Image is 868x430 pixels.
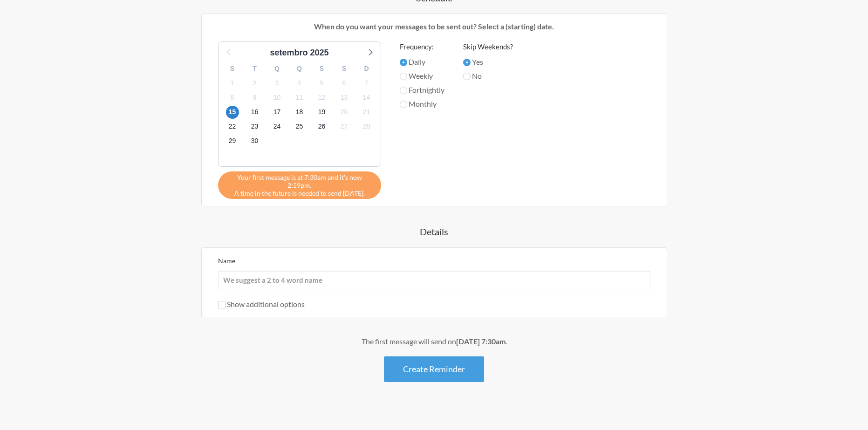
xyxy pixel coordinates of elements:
input: Show additional options [218,301,226,308]
span: quarta-feira, 15 de outubro de 2025 [226,106,239,119]
div: S [311,61,333,76]
span: segunda-feira, 6 de outubro de 2025 [338,76,351,89]
label: Skip Weekends? [463,41,513,52]
span: domingo, 26 de outubro de 2025 [315,120,328,133]
span: domingo, 12 de outubro de 2025 [315,91,328,104]
span: terça-feira, 14 de outubro de 2025 [360,91,373,104]
label: Daily [400,56,444,68]
div: T [244,61,266,76]
div: Q [288,61,311,76]
div: Q [266,61,288,76]
input: Weekly [400,73,407,80]
label: Monthly [400,98,444,109]
input: Monthly [400,101,407,108]
label: Frequency: [400,41,444,52]
span: terça-feira, 7 de outubro de 2025 [360,76,373,89]
span: sábado, 18 de outubro de 2025 [293,106,306,119]
span: quarta-feira, 22 de outubro de 2025 [226,120,239,133]
span: sexta-feira, 10 de outubro de 2025 [271,91,284,104]
span: quarta-feira, 8 de outubro de 2025 [226,91,239,104]
div: S [333,61,355,76]
div: S [221,61,244,76]
input: Daily [400,59,407,66]
button: Create Reminder [384,356,484,382]
span: sexta-feira, 24 de outubro de 2025 [271,120,284,133]
span: quinta-feira, 30 de outubro de 2025 [248,135,261,148]
span: sábado, 4 de outubro de 2025 [293,76,306,89]
input: We suggest a 2 to 4 word name [218,271,650,289]
div: The first message will send on . [164,336,704,347]
h4: Details [164,225,704,238]
span: terça-feira, 28 de outubro de 2025 [360,120,373,133]
span: quarta-feira, 29 de outubro de 2025 [226,135,239,148]
div: D [355,61,378,76]
label: Fortnightly [400,84,444,96]
span: terça-feira, 21 de outubro de 2025 [360,106,373,119]
span: sábado, 25 de outubro de 2025 [293,120,306,133]
span: quinta-feira, 23 de outubro de 2025 [248,120,261,133]
span: domingo, 19 de outubro de 2025 [315,106,328,119]
span: segunda-feira, 27 de outubro de 2025 [338,120,351,133]
span: quinta-feira, 16 de outubro de 2025 [248,106,261,119]
div: setembro 2025 [266,47,332,59]
label: Yes [463,56,513,68]
input: No [463,73,471,80]
span: sexta-feira, 17 de outubro de 2025 [271,106,284,119]
span: sexta-feira, 3 de outubro de 2025 [271,76,284,89]
input: Fortnightly [400,87,407,94]
span: domingo, 5 de outubro de 2025 [315,76,328,89]
label: Show additional options [218,300,305,308]
span: sábado, 11 de outubro de 2025 [293,91,306,104]
input: Yes [463,59,471,66]
p: When do you want your messages to be sent out? Select a (starting) date. [209,21,660,32]
span: segunda-feira, 13 de outubro de 2025 [338,91,351,104]
span: quinta-feira, 9 de outubro de 2025 [248,91,261,104]
div: A time in the future is needed to send [DATE]. [218,171,381,199]
label: Weekly [400,70,444,82]
span: Your first message is at 7:30am and it's now 2:59pm. [225,173,374,189]
strong: [DATE] 7:30am [456,337,506,346]
label: No [463,70,513,82]
span: segunda-feira, 20 de outubro de 2025 [338,106,351,119]
span: quarta-feira, 1 de outubro de 2025 [226,76,239,89]
label: Name [218,257,235,265]
span: quinta-feira, 2 de outubro de 2025 [248,76,261,89]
